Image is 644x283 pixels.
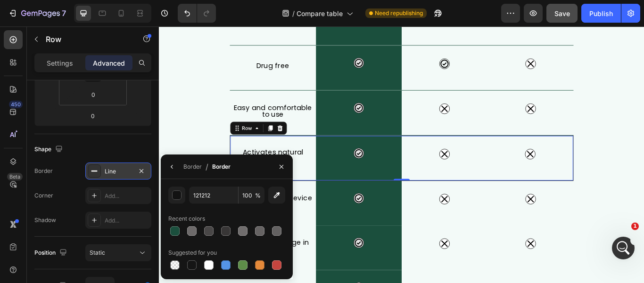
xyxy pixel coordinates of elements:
[34,143,65,156] div: Shape
[554,9,570,17] span: Save
[631,223,639,230] span: 1
[183,163,202,171] div: Border
[105,167,132,176] div: Line
[83,109,102,123] input: 0
[15,211,22,218] button: Emoji picker
[162,207,177,222] button: Send a message…
[47,58,73,68] p: Settings
[375,9,423,17] span: Need republishing
[206,161,208,172] span: /
[46,34,126,45] p: Row
[8,123,181,136] div: [DATE]
[159,26,644,283] iframe: Design area
[15,174,147,193] div: We are looking forward to hearing your feedback soon.
[90,249,105,256] span: Static
[45,211,52,218] button: Upload attachment
[34,191,53,200] div: Corner
[105,216,149,225] div: Add...
[255,191,261,200] span: %
[8,191,181,207] textarea: Message…
[8,77,181,123] div: Pauline says…
[30,211,37,218] button: Gif picker
[15,156,147,174] div: Just checking in to see if the solution I shared earlier worked for you.
[612,237,635,259] iframe: Intercom live chat
[9,101,23,108] div: 450
[4,4,70,23] button: 7
[7,173,23,180] div: Beta
[93,58,125,68] p: Advanced
[15,82,147,110] div: Or a faster solution is to edit the color of the line to match the green color of the column to m...
[168,214,205,223] div: Recent colors
[292,9,295,18] span: /
[105,192,149,200] div: Add...
[178,4,216,23] div: Undo/Redo
[212,163,231,171] div: Border
[165,4,182,21] div: Close
[189,187,238,204] input: Eg: FFFFFF
[8,136,181,247] div: Pauline says…
[34,167,53,175] div: Border
[27,5,42,20] img: Profile image for Pauline
[34,247,69,259] div: Position
[8,77,155,116] div: Or a faster solution is to edit the color of the line to match the green color of the column to m...
[6,4,24,22] button: go back
[297,9,343,18] span: Compare table
[589,9,613,18] div: Publish
[581,4,621,23] button: Publish
[46,12,88,21] p: Active 5h ago
[546,4,578,23] button: Save
[83,247,183,266] h2: Reverses damage in the neck
[168,249,217,257] div: Suggested for you
[8,136,155,226] div: Hi there,Just checking in to see if the solution I shared earlier worked for you.We are looking f...
[84,87,103,102] input: 0px
[46,5,107,12] h1: [PERSON_NAME]
[62,8,66,19] p: 7
[85,244,151,261] button: Static
[148,4,165,22] button: Home
[15,142,147,151] div: Hi there,
[34,216,56,224] div: Shadow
